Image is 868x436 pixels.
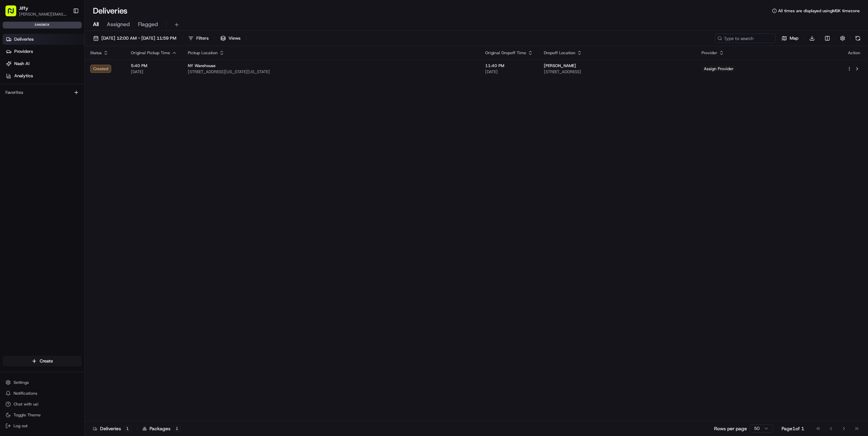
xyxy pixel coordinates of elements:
[19,12,67,17] button: [PERSON_NAME][EMAIL_ADDRESS][DOMAIN_NAME]
[714,425,747,432] p: Rows per page
[485,50,526,56] span: Original Dropoff Time
[14,73,33,79] span: Analytics
[101,35,176,41] span: [DATE] 12:00 AM - [DATE] 11:59 PM
[131,69,177,75] span: [DATE]
[188,50,218,56] span: Pickup Location
[778,34,802,43] button: Map
[90,50,102,56] span: Status
[3,70,84,81] a: Analytics
[131,63,177,68] span: 5:40 PM
[40,358,53,364] span: Create
[715,34,776,43] input: Type to search
[3,389,82,398] button: Notifications
[782,425,804,432] div: Page 1 of 1
[173,425,181,432] div: 1
[142,425,181,432] div: Packages
[14,423,27,429] span: Log out
[124,425,131,432] div: 1
[3,421,82,431] button: Log out
[138,20,158,28] span: Flagged
[14,48,33,55] span: Providers
[107,20,130,28] span: Assigned
[93,425,131,432] div: Deliveries
[217,34,243,43] button: Views
[847,50,861,56] div: Action
[3,46,84,57] a: Providers
[544,69,690,75] span: [STREET_ADDRESS]
[14,412,41,418] span: Toggle Theme
[90,34,179,43] button: [DATE] 12:00 AM - [DATE] 11:59 PM
[3,399,82,409] button: Chat with us!
[188,69,474,75] span: [STREET_ADDRESS][US_STATE][US_STATE]
[790,35,798,41] span: Map
[188,63,216,68] span: NY Warehouse
[185,34,212,43] button: Filters
[485,69,533,75] span: [DATE]
[3,87,82,98] div: Favorites
[702,50,717,56] span: Provider
[544,63,576,68] span: [PERSON_NAME]
[14,391,37,396] span: Notifications
[14,36,34,42] span: Deliveries
[544,50,575,56] span: Dropoff Location
[3,356,82,367] button: Create
[19,5,28,12] button: Jiffy
[853,34,863,43] button: Refresh
[14,401,38,407] span: Chat with us!
[3,410,82,420] button: Toggle Theme
[14,61,29,67] span: Nash AI
[93,20,99,28] span: All
[229,35,240,41] span: Views
[485,63,533,68] span: 11:40 PM
[3,3,70,19] button: Jiffy[PERSON_NAME][EMAIL_ADDRESS][DOMAIN_NAME]
[3,34,84,45] a: Deliveries
[93,5,127,16] h1: Deliveries
[3,378,82,387] button: Settings
[3,22,82,28] div: sandbox
[131,50,170,56] span: Original Pickup Time
[778,8,860,14] span: All times are displayed using MSK timezone
[196,35,209,41] span: Filters
[702,65,736,72] span: Assign Provider
[3,58,84,69] a: Nash AI
[14,380,29,385] span: Settings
